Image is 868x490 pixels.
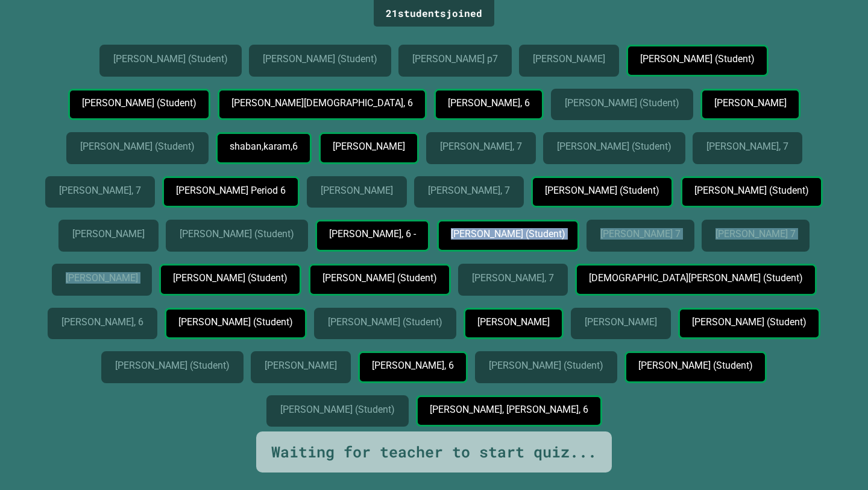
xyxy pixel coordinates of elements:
[448,98,529,109] p: [PERSON_NAME], 6
[706,141,788,152] p: [PERSON_NAME], 7
[59,185,140,196] p: [PERSON_NAME], 7
[230,141,297,152] p: shaban,karam,6
[80,141,193,152] p: [PERSON_NAME] (Student)
[72,229,144,240] p: [PERSON_NAME]
[176,185,285,196] p: [PERSON_NAME] Period 6
[715,229,795,240] p: [PERSON_NAME] 7
[372,360,453,371] p: [PERSON_NAME], 6
[328,317,441,328] p: [PERSON_NAME] (Student)
[545,185,658,196] p: [PERSON_NAME] (Student)
[115,360,228,371] p: [PERSON_NAME] (Student)
[178,317,292,328] p: [PERSON_NAME] (Student)
[694,185,808,196] p: [PERSON_NAME] (Student)
[533,54,605,65] p: [PERSON_NAME]
[477,317,549,328] p: [PERSON_NAME]
[173,273,286,284] p: [PERSON_NAME] (Student)
[589,273,800,284] p: [DEMOGRAPHIC_DATA][PERSON_NAME] (Student)
[472,273,553,284] p: [PERSON_NAME], 7
[638,360,752,371] p: [PERSON_NAME] (Student)
[333,141,404,152] p: [PERSON_NAME]
[271,441,597,463] div: Waiting for teacher to start quiz...
[322,273,436,284] p: [PERSON_NAME] (Student)
[412,54,497,65] p: [PERSON_NAME] p7
[321,185,392,196] p: [PERSON_NAME]
[329,229,415,240] p: [PERSON_NAME], 6 -
[113,54,227,65] p: [PERSON_NAME] (Student)
[66,273,137,284] p: [PERSON_NAME]
[600,229,680,240] p: [PERSON_NAME] 7
[440,141,521,152] p: [PERSON_NAME], 7
[430,404,587,415] p: [PERSON_NAME], [PERSON_NAME], 6
[692,317,805,328] p: [PERSON_NAME] (Student)
[428,185,509,196] p: [PERSON_NAME], 7
[280,404,394,415] p: [PERSON_NAME] (Student)
[585,317,656,328] p: [PERSON_NAME]
[231,98,411,109] p: [PERSON_NAME][DEMOGRAPHIC_DATA], 6
[557,141,670,152] p: [PERSON_NAME] (Student)
[82,98,195,109] p: [PERSON_NAME] (Student)
[640,54,753,65] p: [PERSON_NAME] (Student)
[714,98,786,109] p: [PERSON_NAME]
[61,317,143,328] p: [PERSON_NAME], 6
[265,360,336,371] p: [PERSON_NAME]
[180,229,293,240] p: [PERSON_NAME] (Student)
[565,98,678,109] p: [PERSON_NAME] (Student)
[263,54,376,65] p: [PERSON_NAME] (Student)
[451,229,564,240] p: [PERSON_NAME] (Student)
[489,360,602,371] p: [PERSON_NAME] (Student)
